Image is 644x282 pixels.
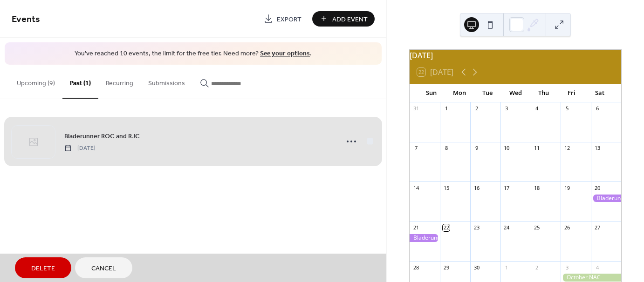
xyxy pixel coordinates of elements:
div: 3 [503,105,510,112]
div: 22 [443,224,450,231]
div: 24 [503,224,510,231]
div: Wed [501,84,529,102]
div: 3 [563,264,570,271]
div: 8 [443,145,450,152]
div: 4 [594,264,601,271]
div: 28 [412,264,419,271]
div: 6 [594,105,601,112]
div: 26 [563,224,570,231]
div: 18 [534,184,541,191]
div: Mon [445,84,473,102]
div: Sun [417,84,445,102]
div: 29 [443,264,450,271]
div: 12 [563,145,570,152]
div: 19 [563,184,570,191]
div: 1 [443,105,450,112]
div: 9 [473,145,480,152]
div: 25 [534,224,541,231]
div: 27 [594,224,601,231]
div: Sat [586,84,614,102]
div: Bladerunner ROC and RJC [410,234,440,242]
div: 1 [503,264,510,271]
div: 13 [594,145,601,152]
button: Upcoming (9) [9,65,62,98]
div: 31 [412,105,419,112]
div: Tue [473,84,501,102]
span: Events [12,10,40,28]
span: You've reached 10 events, the limit for the free tier. Need more? . [14,49,372,59]
div: 4 [534,105,541,112]
button: Delete [15,257,71,278]
div: 16 [473,184,480,191]
div: 17 [503,184,510,191]
div: Fri [557,84,585,102]
div: 14 [412,184,419,191]
div: 10 [503,145,510,152]
div: [DATE] [410,50,621,61]
div: Thu [529,84,557,102]
button: Submissions [141,65,192,98]
div: 20 [594,184,601,191]
div: 11 [534,145,541,152]
div: 23 [473,224,480,231]
div: 7 [412,145,419,152]
div: 5 [563,105,570,112]
a: Export [257,11,308,27]
span: Export [277,14,301,24]
span: Delete [31,264,55,274]
div: Bladerunner ROC and RJC [591,195,621,202]
div: 21 [412,224,419,231]
div: 15 [443,184,450,191]
button: Recurring [98,65,141,98]
a: See your options [260,47,310,60]
button: Cancel [75,257,132,278]
div: 2 [473,105,480,112]
button: Past (1) [62,65,98,99]
div: 30 [473,264,480,271]
span: Cancel [91,264,116,274]
div: October NAC [561,274,621,282]
div: 2 [534,264,541,271]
